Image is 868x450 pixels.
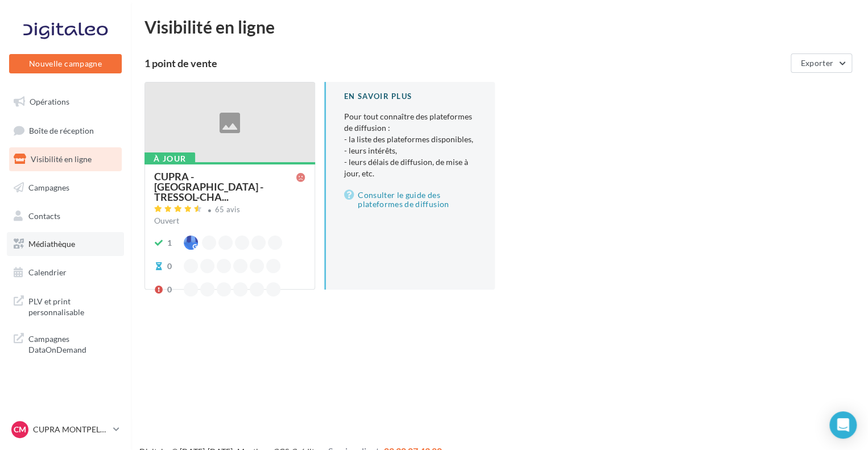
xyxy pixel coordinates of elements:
[7,289,124,323] a: PLV et print personnalisable
[9,419,122,440] a: CM CUPRA MONTPELLIER
[167,261,172,272] div: 0
[7,261,124,284] a: Calendrier
[7,232,124,256] a: Médiathèque
[28,183,69,192] span: Campagnes
[28,210,60,220] span: Contacts
[29,125,94,135] span: Boîte de réception
[144,152,195,165] div: À jour
[829,411,857,439] div: Open Intercom Messenger
[344,145,477,156] li: - leurs intérêts,
[167,284,172,295] div: 0
[28,331,117,356] span: Campagnes DataOnDemand
[7,176,124,200] a: Campagnes
[7,204,124,228] a: Contacts
[344,91,477,102] div: En savoir plus
[9,54,122,73] button: Nouvelle campagne
[167,237,172,249] div: 1
[344,111,477,179] p: Pour tout connaître des plateformes de diffusion :
[7,147,124,171] a: Visibilité en ligne
[154,216,179,225] span: Ouvert
[7,90,124,114] a: Opérations
[28,267,67,277] span: Calendrier
[154,204,305,217] a: 65 avis
[344,134,477,145] li: - la liste des plateformes disponibles,
[144,18,854,35] div: Visibilité en ligne
[28,294,117,318] span: PLV et print personnalisable
[800,58,833,68] span: Exporter
[144,58,786,68] div: 1 point de vente
[33,424,109,435] p: CUPRA MONTPELLIER
[28,239,75,249] span: Médiathèque
[344,188,477,211] a: Consulter le guide des plateformes de diffusion
[154,171,296,202] span: CUPRA - [GEOGRAPHIC_DATA] - TRESSOL-CHA...
[215,206,240,213] div: 65 avis
[7,327,124,360] a: Campagnes DataOnDemand
[14,424,26,435] span: CM
[7,118,124,143] a: Boîte de réception
[30,97,69,106] span: Opérations
[344,156,477,179] li: - leurs délais de diffusion, de mise à jour, etc.
[31,154,92,164] span: Visibilité en ligne
[791,53,852,73] button: Exporter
